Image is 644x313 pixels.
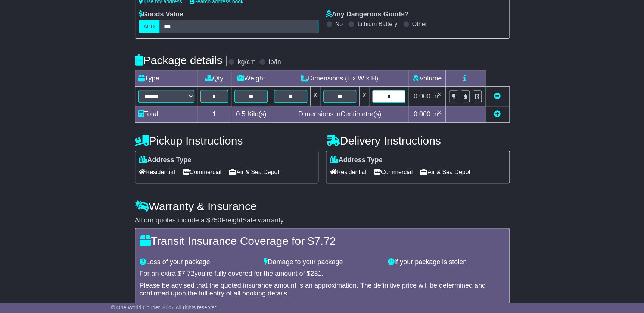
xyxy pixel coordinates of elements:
[135,135,318,147] h4: Pickup Instructions
[139,20,160,33] label: AUD
[432,110,441,118] span: m
[357,20,397,28] label: Lithium Battery
[494,110,501,118] a: Add new item
[432,92,441,100] span: m
[136,258,260,266] div: Loss of your package
[494,92,501,100] a: Remove this item
[197,70,231,87] td: Qty
[139,10,183,19] label: Goods Value
[231,106,271,123] td: Kilo(s)
[236,110,245,118] span: 0.5
[438,110,441,115] sup: 3
[412,20,427,28] label: Other
[135,54,228,66] h4: Package details |
[210,216,221,224] span: 250
[420,166,470,178] span: Air & Sea Depot
[384,258,508,266] div: If your package is stolen
[135,200,510,212] h4: Warranty & Insurance
[183,166,221,178] span: Commercial
[414,92,430,100] span: 0.000
[374,166,413,178] span: Commercial
[271,70,408,87] td: Dimensions (L x W x H)
[139,156,192,164] label: Address Type
[268,58,281,66] label: lb/in
[181,270,195,277] span: 7.72
[237,58,255,66] label: kg/cm
[140,270,505,278] div: For an extra $ you're fully covered for the amount of $ .
[438,92,441,97] sup: 3
[229,166,279,178] span: Air & Sea Depot
[326,135,510,147] h4: Delivery Instructions
[140,301,505,310] div: Dangerous Goods will lead to an additional loading on top of this.
[140,282,505,298] div: Please be advised that the quoted insurance amount is an approximation. The definitive price will...
[231,70,271,87] td: Weight
[139,166,175,178] span: Residential
[197,106,231,123] td: 1
[314,235,336,247] span: 7.72
[360,87,369,106] td: x
[135,216,510,225] div: All our quotes include a $ FreightSafe warranty.
[135,106,197,123] td: Total
[335,20,343,28] label: No
[414,110,430,118] span: 0.000
[140,235,505,247] h4: Transit Insurance Coverage for $
[271,106,408,123] td: Dimensions in Centimetre(s)
[260,258,384,266] div: Damage to your package
[135,70,197,87] td: Type
[330,156,383,164] label: Address Type
[111,304,219,310] span: © One World Courier 2025. All rights reserved.
[310,270,321,277] span: 231
[330,166,366,178] span: Residential
[310,87,320,106] td: x
[408,70,446,87] td: Volume
[326,10,409,19] label: Any Dangerous Goods?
